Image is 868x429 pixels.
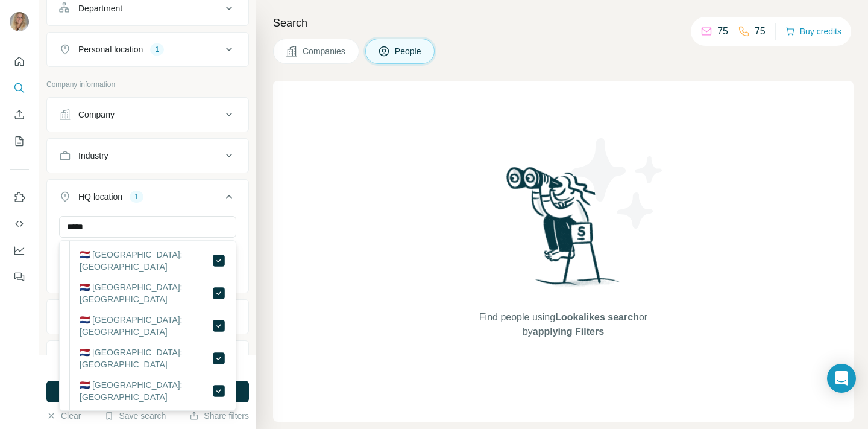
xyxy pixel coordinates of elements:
[78,2,122,14] div: Department
[47,302,248,331] button: Annual revenue ($)
[273,14,854,31] h4: Search
[10,104,29,126] button: Enrich CSV
[80,346,212,370] label: 🇳🇱 [GEOGRAPHIC_DATA]: [GEOGRAPHIC_DATA]
[80,379,212,403] label: 🇳🇱 [GEOGRAPHIC_DATA]: [GEOGRAPHIC_DATA]
[10,12,29,31] img: Avatar
[785,23,841,40] button: Buy credits
[47,182,248,216] button: HQ location1
[46,79,249,90] p: Company information
[467,310,659,339] span: Find people using or by
[303,45,347,57] span: Companies
[564,129,672,238] img: Surfe Illustration - Stars
[47,141,248,170] button: Industry
[78,43,143,56] div: Personal location
[80,314,212,338] label: 🇳🇱 [GEOGRAPHIC_DATA]: [GEOGRAPHIC_DATA]
[80,281,212,305] label: 🇳🇱 [GEOGRAPHIC_DATA]: [GEOGRAPHIC_DATA]
[827,364,856,393] div: Open Intercom Messenger
[189,410,249,422] button: Share filters
[10,266,29,288] button: Feedback
[104,410,166,422] button: Save search
[555,312,639,322] span: Lookalikes search
[150,44,164,55] div: 1
[717,24,728,39] p: 75
[78,109,115,121] div: Company
[130,191,143,202] div: 1
[10,51,29,72] button: Quick start
[78,191,122,203] div: HQ location
[501,164,626,298] img: Surfe Illustration - Woman searching with binoculars
[47,35,248,64] button: Personal location1
[10,77,29,99] button: Search
[10,240,29,261] button: Dashboard
[10,130,29,152] button: My lists
[47,343,248,372] button: Employees (size)2
[395,45,423,57] span: People
[80,249,212,273] label: 🇳🇱 [GEOGRAPHIC_DATA]: [GEOGRAPHIC_DATA]
[533,326,604,337] span: applying Filters
[47,100,248,129] button: Company
[755,24,766,39] p: 75
[46,410,81,422] button: Clear
[78,150,108,162] div: Industry
[10,186,29,208] button: Use Surfe on LinkedIn
[10,213,29,235] button: Use Surfe API
[46,381,249,402] button: Run search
